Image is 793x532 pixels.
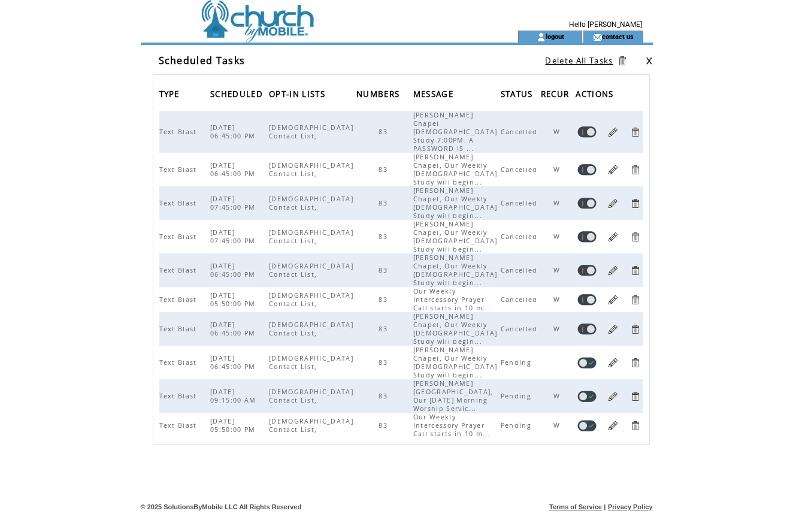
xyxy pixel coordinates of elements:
[549,503,602,510] a: Terms of Service
[159,325,200,333] span: Text Blast
[356,86,402,105] span: NUMBERS
[501,90,536,97] a: STATUS
[537,32,546,42] img: account_icon.gif
[269,228,353,245] span: [DEMOGRAPHIC_DATA] Contact List,
[607,294,619,306] a: Edit Task
[553,266,563,274] span: W
[210,262,259,279] span: [DATE] 06:45:00 PM
[210,417,259,434] span: [DATE] 05:50:00 PM
[577,391,597,402] a: Disable task
[356,90,402,97] a: NUMBERS
[269,354,353,371] span: [DEMOGRAPHIC_DATA] Contact List,
[501,165,541,174] span: Cancelled
[577,126,597,138] a: Enable task
[159,54,246,67] span: Scheduled Tasks
[593,32,602,42] img: contact_us_icon.gif
[159,86,183,105] span: TYPE
[577,357,597,368] a: Disable task
[553,165,563,174] span: W
[413,90,456,97] a: MESSAGE
[210,291,259,308] span: [DATE] 05:50:00 PM
[501,232,541,241] span: Cancelled
[629,294,641,306] a: Delete Task
[159,266,200,274] span: Text Blast
[159,232,200,241] span: Text Blast
[553,128,563,136] span: W
[607,126,619,138] a: Edit Task
[269,161,353,178] span: [DEMOGRAPHIC_DATA] Contact List,
[607,391,619,402] a: Edit Task
[159,392,200,400] span: Text Blast
[413,312,498,346] span: [PERSON_NAME] Chapel, Our Weekly [DEMOGRAPHIC_DATA] Study will begin...
[269,417,353,434] span: [DEMOGRAPHIC_DATA] Contact List,
[541,86,573,105] span: RECUR
[413,379,494,413] span: [PERSON_NAME][GEOGRAPHIC_DATA], Our [DATE] Morning Worship Servic...
[501,266,541,274] span: Cancelled
[413,287,494,312] span: Our Weekly Intercessory Prayer Call starts in 10 m...
[577,164,597,176] a: Enable task
[269,90,328,97] a: OPT-IN LISTS
[379,392,391,400] span: 83
[629,324,641,335] a: Delete Task
[501,199,541,207] span: Cancelled
[210,90,266,97] a: SCHEDULED
[607,231,619,243] a: Edit Task
[379,421,391,430] span: 83
[607,164,619,176] a: Edit Task
[577,231,597,243] a: Enable task
[629,231,641,243] a: Delete Task
[413,86,456,105] span: MESSAGE
[545,55,613,66] a: Delete All Tasks
[553,421,563,430] span: W
[553,295,563,304] span: W
[501,325,541,333] span: Cancelled
[569,20,642,29] span: Hello [PERSON_NAME]
[379,266,391,274] span: 83
[210,354,259,371] span: [DATE] 06:45:00 PM
[210,228,259,245] span: [DATE] 07:45:00 PM
[141,503,302,510] span: © 2025 SolutionsByMobile LLC All Rights Reserved
[629,126,641,138] a: Delete Task
[501,128,541,136] span: Cancelled
[413,111,498,153] span: [PERSON_NAME] Chapel [DEMOGRAPHIC_DATA] Study 7:00PM. A PASSWORD IS ...
[159,90,183,97] a: TYPE
[576,86,616,105] span: ACTIONS
[210,195,259,211] span: [DATE] 07:45:00 PM
[501,358,534,367] span: Pending
[379,295,391,304] span: 83
[210,321,259,337] span: [DATE] 06:45:00 PM
[159,358,200,367] span: Text Blast
[602,32,634,40] a: contact us
[269,195,353,211] span: [DEMOGRAPHIC_DATA] Contact List,
[577,265,597,276] a: Enable task
[629,164,641,176] a: Delete Task
[210,123,259,140] span: [DATE] 06:45:00 PM
[413,346,498,379] span: [PERSON_NAME] Chapel, Our Weekly [DEMOGRAPHIC_DATA] Study will begin...
[607,324,619,335] a: Edit Task
[501,295,541,304] span: Cancelled
[210,388,259,404] span: [DATE] 09:15:00 AM
[501,421,534,430] span: Pending
[379,325,391,333] span: 83
[269,262,353,279] span: [DEMOGRAPHIC_DATA] Contact List,
[269,86,328,105] span: OPT-IN LISTS
[210,86,266,105] span: SCHEDULED
[629,357,641,368] a: Delete Task
[629,420,641,431] a: Delete Task
[159,128,200,136] span: Text Blast
[577,420,597,431] a: Disable task
[379,232,391,241] span: 83
[269,321,353,337] span: [DEMOGRAPHIC_DATA] Contact List,
[607,198,619,209] a: Edit Task
[159,199,200,207] span: Text Blast
[577,324,597,335] a: Enable task
[413,153,498,186] span: [PERSON_NAME] Chapel, Our Weekly [DEMOGRAPHIC_DATA] Study will begin...
[413,220,498,253] span: [PERSON_NAME] Chapel, Our Weekly [DEMOGRAPHIC_DATA] Study will begin...
[608,503,653,510] a: Privacy Policy
[159,295,200,304] span: Text Blast
[553,392,563,400] span: W
[629,391,641,402] a: Delete Task
[607,265,619,276] a: Edit Task
[541,90,573,97] a: RECUR
[379,358,391,367] span: 83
